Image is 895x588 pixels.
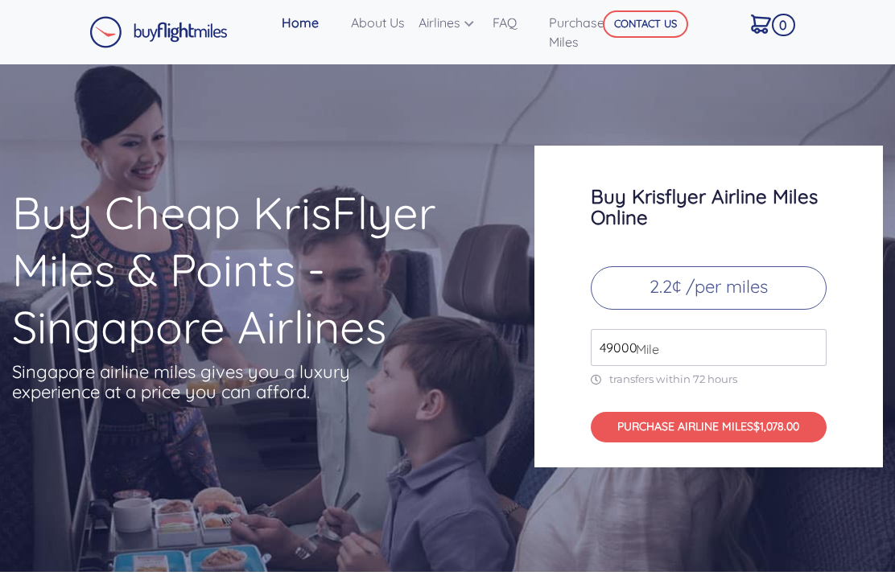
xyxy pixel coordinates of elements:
[542,6,630,58] a: Purchase Miles
[772,14,795,36] span: 0
[344,6,412,39] a: About Us
[603,10,688,38] button: CONTACT US
[12,362,374,402] p: Singapore airline miles gives you a luxury experience at a price you can afford.
[89,12,228,52] a: Buy Flight Miles Logo
[628,339,659,359] span: Mile
[591,372,827,386] p: transfers within 72 hours
[275,6,344,39] a: Home
[486,6,542,39] a: FAQ
[89,16,228,48] img: Buy Flight Miles Logo
[591,266,827,310] p: 2.2¢ /per miles
[753,419,799,434] span: $1,078.00
[751,14,771,34] img: Cart
[591,186,827,228] h3: Buy Krisflyer Airline Miles Online
[12,184,472,356] h1: Buy Cheap KrisFlyer Miles & Points - Singapore Airlines
[591,412,827,443] button: PURCHASE AIRLINE MILES$1,078.00
[412,6,486,39] a: Airlines
[744,6,794,40] a: 0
